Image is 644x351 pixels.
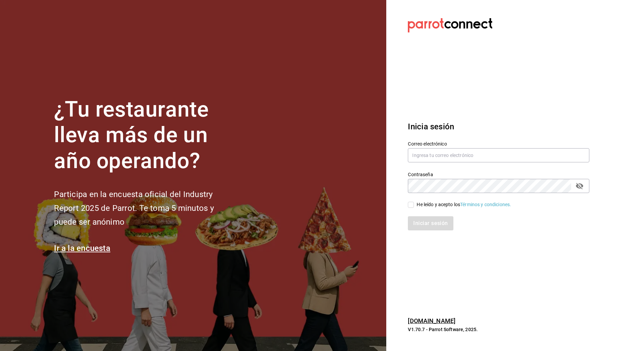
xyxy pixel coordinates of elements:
label: Correo electrónico [408,141,589,146]
h3: Inicia sesión [408,121,589,133]
h2: Participa en la encuesta oficial del Industry Report 2025 de Parrot. Te toma 5 minutos y puede se... [54,188,236,229]
button: passwordField [574,180,585,192]
a: [DOMAIN_NAME] [408,317,455,324]
a: Términos y condiciones. [460,202,511,207]
a: Ir a la encuesta [54,244,110,253]
label: Contraseña [408,172,589,177]
p: V1.70.7 - Parrot Software, 2025. [408,326,589,333]
h1: ¿Tu restaurante lleva más de un año operando? [54,97,236,174]
div: He leído y acepto los [417,201,511,208]
input: Ingresa tu correo electrónico [408,148,589,162]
